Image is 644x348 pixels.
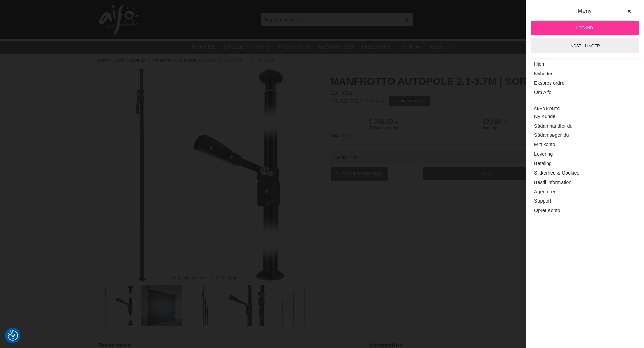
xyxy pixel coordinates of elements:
[531,38,639,53] a: Indstillinger
[534,150,635,159] a: Levering
[331,133,342,138] span: Valuta
[359,98,384,105] div: Kundebed&#248;mmelse: 0
[331,118,439,126] span: 1 296.69
[147,57,150,64] span: >
[109,57,112,64] span: >
[224,43,246,52] a: Studio
[534,168,635,178] a: Sikkerhed & Cookies
[192,43,216,52] a: Brands
[534,178,635,187] a: Bestil information
[335,155,347,160] span: Saldo
[534,121,635,131] a: Sådan handler du
[439,126,547,130] span: Inkl. moms
[423,167,547,180] a: Køb
[178,57,196,64] a: Autopole
[352,155,358,160] i: På lager
[185,285,226,326] img: Finns i flera längder
[534,140,635,150] a: Mitt konto
[272,285,313,326] img: Enkel att låsa i önskad längd
[534,88,635,98] a: Om Aifo
[534,196,635,206] a: Support
[534,131,635,140] a: Sådan søger du
[173,57,176,64] span: >
[400,43,423,52] a: Rental
[203,57,275,64] span: Manfrotto Autopole 2.1-3.7m | Sort
[534,159,635,168] a: Betaling
[8,329,18,342] button: Samtykkepræferencer
[348,155,350,160] span: 7
[534,60,635,69] a: Hjem
[99,5,140,35] img: logo.png
[8,330,18,341] img: Revisit consent button
[168,272,243,284] div: Manfrotto Autopole 2.1-3,7 M, Svart
[331,126,439,130] span: Pris uden moms
[431,43,454,52] a: Outlet
[534,106,635,112] span: Skab konto
[229,285,269,326] img: Fjädrande låsning mot golv-tak
[534,112,635,122] a: Ny Kunde
[126,57,129,64] span: >
[141,285,182,326] img: Exempel på användning Autopole
[534,79,635,88] a: Ekspres ordre
[331,167,388,181] a: Produktspørgsmål
[97,57,108,64] a: Start
[331,91,355,96] span: 2.10 - 3.70 m
[576,25,593,31] span: Log ind
[198,57,201,64] span: >
[439,118,547,126] span: 1 620.86
[534,69,635,79] a: Nyheder
[534,206,635,215] a: Opret Konto
[536,7,634,21] div: Meny
[152,57,172,64] a: Manfrotto
[331,74,547,88] h1: Manfrotto Autopole 2.1-3.7m | Sort
[531,21,639,35] a: Log ind
[389,96,430,106] a: Giv din karakter
[261,14,401,24] input: Søg efter produkter...
[342,133,350,138] span: DKK
[97,68,314,284] img: Manfrotto Autopole 2.1-3,7 M, Svart
[331,98,359,104] span: MA-432-37B
[319,43,353,52] a: Workflow
[98,285,139,326] img: Manfrotto Autopole 2.1-3,7 M, Svart
[113,57,124,64] a: Shop
[362,43,392,52] a: Discover
[534,187,635,197] a: Agenturer
[254,43,270,52] a: Foto
[279,43,310,52] a: Pro Video
[130,57,145,64] a: Brands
